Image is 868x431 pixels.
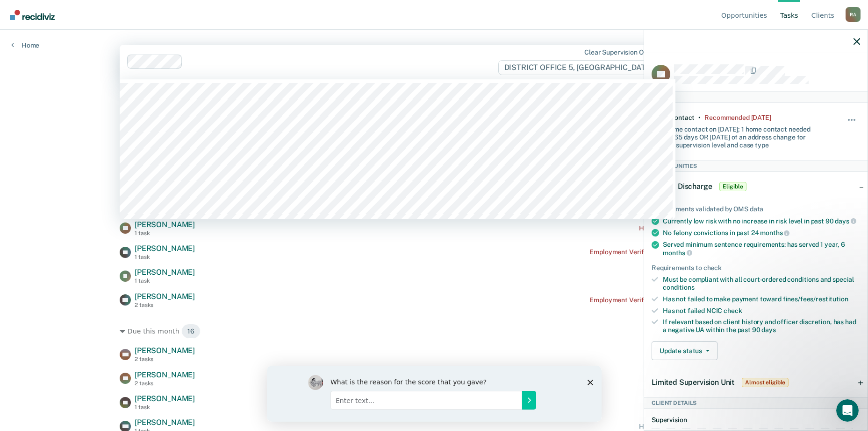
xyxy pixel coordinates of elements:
[135,230,195,236] div: 1 task
[589,296,748,304] div: Employment Verification recommended a month ago
[135,404,195,410] div: 1 task
[663,241,860,257] div: Served minimum sentence requirements: has served 1 year, 6
[135,278,195,284] div: 1 task
[120,324,748,339] div: Due this month
[663,307,860,315] div: Has not failed NCIC
[639,224,748,232] div: Home contact recommended [DATE]
[698,114,701,122] div: •
[584,49,664,56] div: Clear supervision officers
[644,368,868,397] div: Limited Supervision UnitAlmost eligible
[652,416,860,424] dt: Supervision
[652,205,860,213] div: Requirements validated by OMS data
[135,394,195,403] span: [PERSON_NAME]
[663,229,860,237] div: No felony convictions in past 24
[652,341,717,360] button: Update status
[760,229,789,236] span: months
[181,324,201,339] span: 16
[135,220,195,229] span: [PERSON_NAME]
[719,182,746,191] span: Eligible
[135,302,195,308] div: 2 tasks
[644,160,868,172] div: Opportunities
[135,244,195,253] span: [PERSON_NAME]
[11,41,39,49] a: Home
[135,292,195,301] span: [PERSON_NAME]
[663,318,860,334] div: If relevant based on client history and officer discretion, has had a negative UA within the past 90
[589,248,748,256] div: Employment Verification recommended a month ago
[846,7,861,22] button: Profile dropdown button
[652,264,860,272] div: Requirements to check
[846,7,861,22] div: R A
[498,60,666,75] span: DISTRICT OFFICE 5, [GEOGRAPHIC_DATA]
[135,380,195,387] div: 2 tasks
[724,307,742,314] span: check
[135,356,195,362] div: 2 tasks
[663,249,692,257] span: months
[639,423,748,431] div: Home contact recommended [DATE]
[663,217,860,225] div: Currently low risk with no increase in risk level in past 90
[644,91,868,103] div: Tasks
[652,378,734,387] span: Limited Supervision Unit
[761,326,775,334] span: days
[652,182,712,191] span: Earned Discharge
[267,366,602,422] iframe: Survey by Kim from Recidiviz
[836,399,859,422] iframe: Intercom live chat
[742,378,789,387] span: Almost eligible
[135,268,195,277] span: [PERSON_NAME]
[135,346,195,355] span: [PERSON_NAME]
[704,114,771,122] div: Recommended 3 months ago
[644,397,868,409] div: Client Details
[663,295,860,303] div: Has not failed to make payment toward
[663,276,860,292] div: Must be compliant with all court-ordered conditions and special
[783,295,848,303] span: fines/fees/restitution
[135,254,195,260] div: 1 task
[135,418,195,427] span: [PERSON_NAME]
[135,370,195,379] span: [PERSON_NAME]
[652,122,825,149] div: Last home contact on [DATE]; 1 home contact needed every 365 days OR [DATE] of an address change ...
[835,217,856,225] span: days
[663,284,695,291] span: conditions
[10,10,55,20] img: Recidiviz
[644,172,868,202] div: Earned DischargeEligible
